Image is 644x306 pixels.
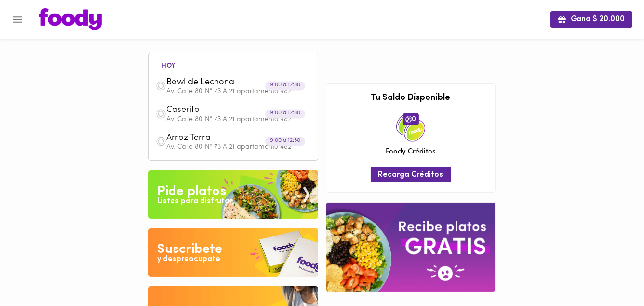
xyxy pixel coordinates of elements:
[148,170,318,219] img: Pide un Platos
[154,60,183,70] li: hoy
[166,77,277,88] span: Bowl de Lechona
[405,116,412,123] img: foody-creditos.png
[588,250,634,296] iframe: Messagebird Livechat Widget
[156,136,166,147] img: dish.png
[157,240,222,259] div: Suscribete
[166,88,311,95] p: Av. Calle 80 N° 73 A 21 apartamento 482
[550,11,632,27] button: Gana $ 20.000
[156,109,166,119] img: dish.png
[157,196,232,207] div: Listos para disfrutar
[326,203,495,291] img: referral-banner.png
[334,94,488,103] h3: Tu Saldo Disponible
[166,144,311,151] p: Av. Calle 80 N° 73 A 21 apartamento 482
[265,109,305,118] div: 9:00 a 12:30
[378,170,443,180] span: Recarga Créditos
[166,105,277,116] span: Caserito
[396,113,425,142] img: credits-package.png
[6,8,29,31] button: Menu
[558,15,625,24] span: Gana $ 20.000
[39,8,102,30] img: logo.png
[156,81,166,91] img: dish.png
[166,116,311,123] p: Av. Calle 80 N° 73 A 21 apartamento 482
[157,254,220,265] div: y despreocupate
[403,113,419,125] span: 0
[157,182,226,201] div: Pide platos
[386,147,436,157] span: Foody Créditos
[265,82,305,91] div: 9:00 a 12:30
[166,133,277,144] span: Arroz Terra
[371,167,451,182] button: Recarga Créditos
[148,228,318,277] img: Disfruta bajar de peso
[265,137,305,146] div: 9:00 a 12:30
